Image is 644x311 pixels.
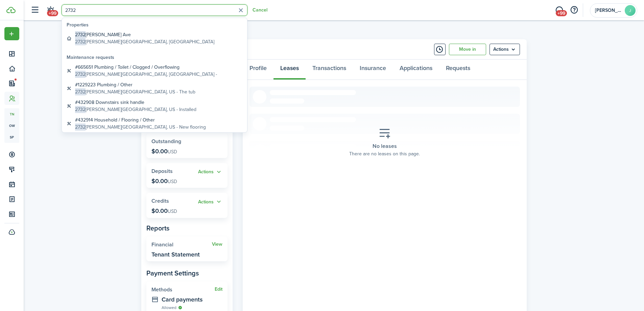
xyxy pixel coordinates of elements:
[162,296,222,303] widget-stats-description: Card payments
[490,44,520,55] button: Open menu
[253,7,267,13] button: Cancel
[162,305,176,311] span: Allowed
[151,148,177,155] p: $0.00
[553,2,566,19] a: Messaging
[64,115,245,132] a: #432914 Household / Flooring / Other2732[PERSON_NAME][GEOGRAPHIC_DATA], US - New flooring
[47,10,58,16] span: +99
[146,223,228,233] panel-main-subtitle: Reports
[349,150,420,157] span: There are no leases on this page.
[151,178,177,184] p: $0.00
[168,208,177,215] span: USD
[4,27,19,40] button: Open menu
[75,124,206,131] global-search-item-description: [PERSON_NAME][GEOGRAPHIC_DATA], US - New flooring
[151,197,169,205] span: Credits
[198,198,222,206] button: Actions
[75,106,86,113] span: 2732
[75,71,217,78] global-search-item-description: [PERSON_NAME][GEOGRAPHIC_DATA], [GEOGRAPHIC_DATA] -
[393,60,439,80] a: Applications
[75,31,86,38] span: 2732
[28,4,41,17] button: Open sidebar
[4,108,19,120] a: tn
[6,7,16,13] img: TenantCloud
[64,29,245,47] a: 2732[PERSON_NAME] Ave2732[PERSON_NAME][GEOGRAPHIC_DATA], [GEOGRAPHIC_DATA]
[146,268,228,278] panel-main-subtitle: Payment Settings
[75,38,214,45] global-search-item-description: [PERSON_NAME][GEOGRAPHIC_DATA], [GEOGRAPHIC_DATA]
[449,44,486,55] a: Move in
[215,287,222,292] button: Edit
[75,38,86,45] span: 2732
[353,60,393,80] a: Insurance
[62,4,247,16] input: Search for anything...
[151,287,215,293] widget-stats-title: Methods
[434,44,446,55] button: Timeline
[198,168,222,176] button: Actions
[151,242,212,248] widget-stats-title: Financial
[75,81,195,88] global-search-item-title: #1229223 Plumbing / Other
[75,99,196,106] global-search-item-title: #432908 Downstairs sink handle
[75,124,86,131] span: 2732
[44,2,57,19] a: Notifications
[75,116,206,124] global-search-item-title: #432914 Household / Flooring / Other
[625,5,636,16] avatar-text: J
[75,71,86,78] span: 2732
[151,251,200,258] widget-stats-description: Tenant Statement
[4,120,19,131] a: ow
[67,21,245,28] global-search-list-title: Properties
[490,44,520,55] menu-btn: Actions
[151,137,181,145] span: Outstanding
[75,31,214,38] global-search-item-title: [PERSON_NAME] Ave
[439,60,477,80] a: Requests
[168,178,177,185] span: USD
[556,10,567,16] span: +99
[168,148,177,155] span: USD
[75,88,195,95] global-search-item-description: [PERSON_NAME][GEOGRAPHIC_DATA], US - The tub
[373,142,397,150] span: No leases
[595,8,622,13] span: Jasmine
[75,64,217,71] global-search-item-title: #665651 Plumbing / Toilet / Clogged / Overflowing
[64,97,245,115] a: #432908 Downstairs sink handle2732[PERSON_NAME][GEOGRAPHIC_DATA], US - Installed
[75,88,86,95] span: 2732
[151,167,173,175] span: Deposits
[67,54,245,61] global-search-list-title: Maintenance requests
[212,242,222,247] a: View
[64,80,245,97] a: #1229223 Plumbing / Other2732[PERSON_NAME][GEOGRAPHIC_DATA], US - The tub
[151,207,177,214] p: $0.00
[198,198,222,206] button: Open menu
[75,106,196,113] global-search-item-description: [PERSON_NAME][GEOGRAPHIC_DATA], US - Installed
[198,168,222,176] button: Open menu
[64,62,245,80] a: #665651 Plumbing / Toilet / Clogged / Overflowing2732[PERSON_NAME][GEOGRAPHIC_DATA], [GEOGRAPHIC_...
[306,60,353,80] a: Transactions
[236,5,246,16] button: Clear search
[4,131,19,143] a: sp
[243,60,273,80] a: Profile
[568,4,580,16] button: Open resource center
